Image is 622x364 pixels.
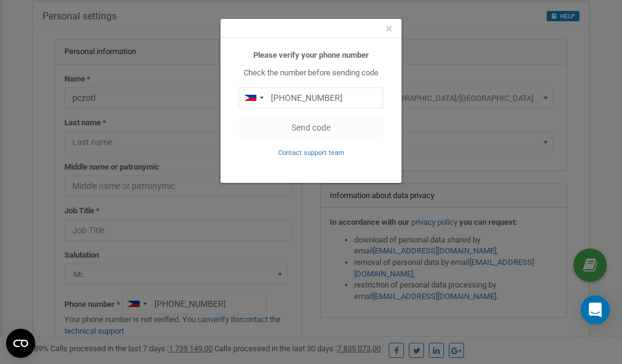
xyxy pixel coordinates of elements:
div: Open Intercom Messenger [581,295,610,325]
p: Check the number before sending code [239,67,383,79]
a: Contact support team [278,148,344,157]
div: Telephone country code [239,88,267,108]
small: Contact support team [278,149,344,157]
input: 0905 123 4567 [239,88,383,108]
b: Please verify your phone number [253,50,369,60]
button: Send code [239,117,383,138]
button: Open CMP widget [6,329,35,358]
span: × [386,21,392,36]
button: Close [386,22,392,35]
